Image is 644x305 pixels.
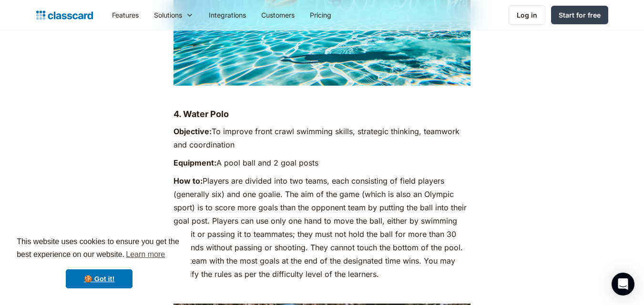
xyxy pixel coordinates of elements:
a: Features [104,4,146,26]
span: This website uses cookies to ensure you get the best experience on our website. [17,236,182,262]
a: Start for free [551,6,608,24]
p: A pool ball and 2 goal posts [174,156,470,169]
a: home [36,9,93,22]
div: Solutions [154,10,182,20]
strong: How to: [174,176,203,186]
div: Open Intercom Messenger [612,273,634,295]
p: ‍ [174,285,470,299]
a: dismiss cookie message [66,269,133,288]
a: Customers [254,4,302,26]
a: Integrations [201,4,254,26]
a: learn more about cookies [124,247,166,262]
p: Players are divided into two teams, each consisting of field players (generally six) and one goal... [174,174,470,281]
h4: 4. Water Polo [174,108,470,120]
a: Log in [509,5,545,25]
strong: Equipment: [174,158,216,167]
div: Log in [517,10,537,20]
div: cookieconsent [8,227,191,297]
div: Solutions [146,4,201,26]
strong: Objective: [174,127,212,136]
div: Start for free [559,10,601,20]
p: ‍ [174,90,470,104]
a: Pricing [302,4,339,26]
p: To improve front crawl swimming skills, strategic thinking, teamwork and coordination [174,125,470,151]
